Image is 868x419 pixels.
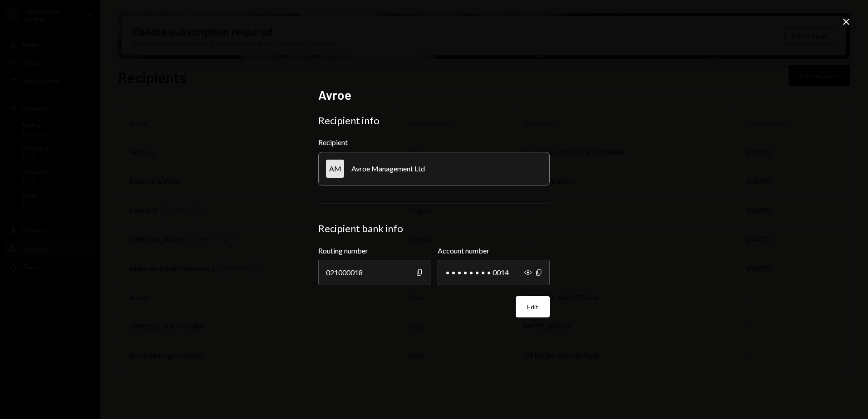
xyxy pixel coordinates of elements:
[318,138,550,146] div: Recipient
[318,222,550,235] div: Recipient bank info
[351,164,425,173] div: Avroe Management Ltd
[318,245,430,256] label: Routing number
[438,245,550,256] label: Account number
[318,260,430,285] div: 021000018
[438,260,550,285] div: • • • • • • • • 0014
[326,160,344,178] div: AM
[318,86,550,104] h2: Avroe
[318,114,550,127] div: Recipient info
[516,296,550,317] button: Edit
